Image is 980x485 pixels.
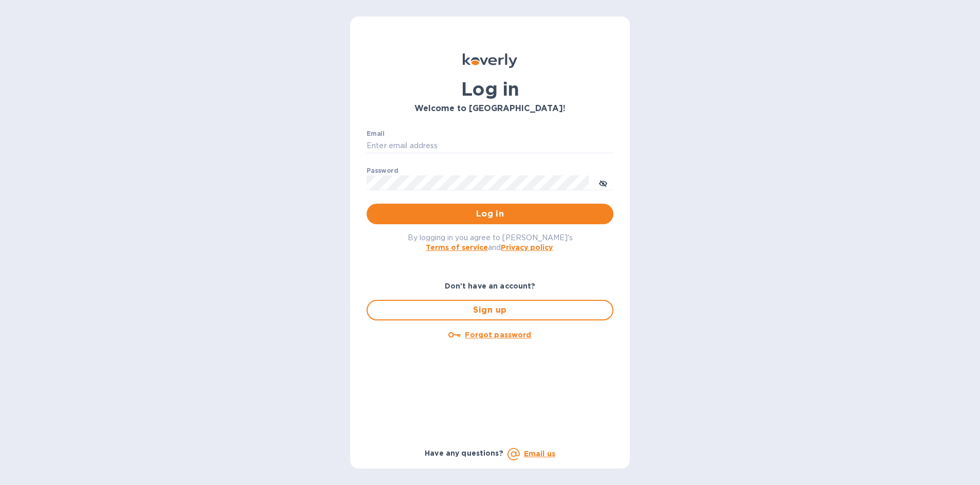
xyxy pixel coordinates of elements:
[367,204,613,224] button: Log in
[367,131,385,137] label: Email
[426,243,488,252] a: Terms of service
[367,78,613,100] h1: Log in
[408,233,573,252] span: By logging in you agree to [PERSON_NAME]'s and .
[367,104,613,114] h3: Welcome to [GEOGRAPHIC_DATA]!
[501,243,553,252] a: Privacy policy
[376,304,604,316] span: Sign up
[524,450,555,458] a: Email us
[445,282,536,290] b: Don't have an account?
[465,331,531,339] u: Forgot password
[425,449,503,457] b: Have any questions?
[367,168,398,174] label: Password
[367,138,613,154] input: Enter email address
[375,208,605,220] span: Log in
[463,53,517,68] img: Koverly
[367,300,613,320] button: Sign up
[593,172,613,193] button: toggle password visibility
